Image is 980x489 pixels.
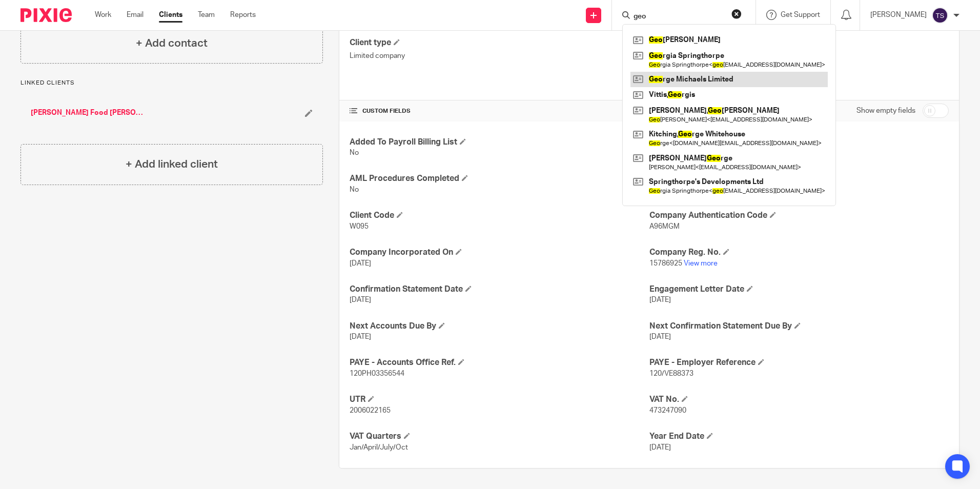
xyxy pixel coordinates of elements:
[95,10,111,20] a: Work
[350,260,371,267] span: [DATE]
[350,321,649,332] h4: Next Accounts Due By
[350,296,371,303] span: [DATE]
[350,107,649,115] h4: CUSTOM FIELDS
[126,156,218,172] h4: + Add linked client
[649,260,682,267] span: 15786925
[350,284,649,295] h4: Confirmation Statement Date
[649,444,671,451] span: [DATE]
[649,321,949,332] h4: Next Confirmation Statement Due By
[649,296,671,303] span: [DATE]
[350,51,649,61] p: Limited company
[350,407,391,414] span: 2006022165
[856,106,915,116] label: Show empty fields
[649,333,671,340] span: [DATE]
[649,407,686,414] span: 473247090
[159,10,182,20] a: Clients
[649,247,949,258] h4: Company Reg. No.
[781,11,820,18] span: Get Support
[31,108,144,118] a: [PERSON_NAME] Food [PERSON_NAME] Ltd
[136,35,208,51] h4: + Add contact
[350,431,649,442] h4: VAT Quarters
[649,223,680,230] span: A96MGM
[350,357,649,368] h4: PAYE - Accounts Office Ref.
[649,284,949,295] h4: Engagement Letter Date
[350,333,371,340] span: [DATE]
[350,247,649,258] h4: Company Incorporated On
[127,10,144,20] a: Email
[350,394,649,405] h4: UTR
[350,186,359,193] span: No
[350,223,369,230] span: W095
[932,7,948,24] img: svg%3E
[684,260,718,267] a: View more
[350,370,404,377] span: 120PH03356544
[350,149,359,156] span: No
[649,357,949,368] h4: PAYE - Employer Reference
[198,10,215,20] a: Team
[649,431,949,442] h4: Year End Date
[731,9,742,19] button: Clear
[350,210,649,221] h4: Client Code
[350,173,649,184] h4: AML Procedures Completed
[632,12,725,22] input: Search
[350,37,649,48] h4: Client type
[21,8,72,22] img: Pixie
[230,10,256,20] a: Reports
[350,137,649,148] h4: Added To Payroll Billing List
[649,394,949,405] h4: VAT No.
[21,79,323,87] p: Linked clients
[350,444,408,451] span: Jan/April/July/Oct
[870,10,927,20] p: [PERSON_NAME]
[649,210,949,221] h4: Company Authentication Code
[649,370,693,377] span: 120/VE88373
